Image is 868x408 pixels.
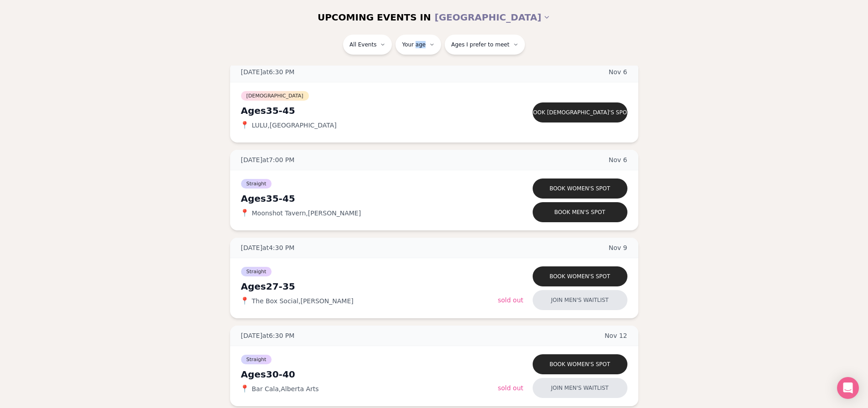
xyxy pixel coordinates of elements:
[318,11,431,24] span: UPCOMING EVENTS IN
[252,296,354,306] span: The Box Social , [PERSON_NAME]
[533,354,627,374] button: Book women's spot
[609,243,627,252] span: Nov 9
[533,102,627,122] button: Book [DEMOGRAPHIC_DATA]'s spot
[241,267,272,276] span: Straight
[349,41,376,48] span: All Events
[241,355,272,364] span: Straight
[241,179,272,189] span: Straight
[241,368,498,381] div: Ages 30-40
[435,7,550,27] button: [GEOGRAPHIC_DATA]
[605,331,627,340] span: Nov 12
[343,35,392,55] button: All Events
[533,178,627,199] button: Book women's spot
[241,155,295,164] span: [DATE] at 7:00 PM
[241,385,248,393] span: 📍
[533,266,627,286] button: Book women's spot
[395,35,441,55] button: Your age
[252,384,319,393] span: Bar Cala , Alberta Arts
[609,67,627,76] span: Nov 6
[451,41,509,48] span: Ages I prefer to meet
[402,39,426,46] span: Your age
[837,377,859,399] div: Open Intercom Messenger
[252,121,337,130] span: LULU , [GEOGRAPHIC_DATA]
[241,104,498,117] div: Ages 35-45
[241,122,248,129] span: 📍
[498,384,524,392] span: Sold Out
[609,155,627,164] span: Nov 6
[241,280,498,293] div: Ages 27-35
[241,243,295,252] span: [DATE] at 4:30 PM
[252,209,361,218] span: Moonshot Tavern , [PERSON_NAME]
[241,331,295,340] span: [DATE] at 6:30 PM
[533,290,627,310] button: Join men's waitlist
[241,209,248,217] span: 📍
[241,91,309,101] span: [DEMOGRAPHIC_DATA]
[241,297,248,305] span: 📍
[533,202,627,222] button: Book men's spot
[445,35,525,55] button: Ages I prefer to meet
[241,67,295,76] span: [DATE] at 6:30 PM
[241,192,498,205] div: Ages 35-45
[533,378,627,398] button: Join men's waitlist
[498,296,524,304] span: Sold Out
